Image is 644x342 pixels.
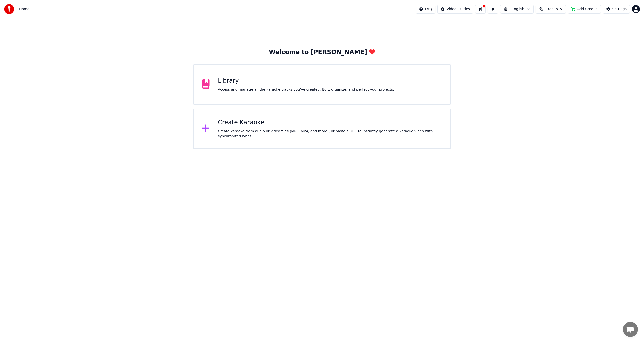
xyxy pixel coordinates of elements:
[218,77,394,85] div: Library
[19,7,29,12] span: Home
[623,322,638,337] div: Open chat
[218,87,394,92] div: Access and manage all the karaoke tracks you’ve created. Edit, organize, and perfect your projects.
[19,7,29,12] nav: breadcrumb
[568,5,601,14] button: Add Credits
[545,7,558,12] span: Credits
[218,119,442,127] div: Create Karaoke
[612,7,627,12] div: Settings
[269,48,375,56] div: Welcome to [PERSON_NAME]
[416,5,435,14] button: FAQ
[536,5,566,14] button: Credits5
[603,5,630,14] button: Settings
[4,4,14,14] img: youka
[560,7,562,12] span: 5
[437,5,473,14] button: Video Guides
[218,129,442,139] div: Create karaoke from audio or video files (MP3, MP4, and more), or paste a URL to instantly genera...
